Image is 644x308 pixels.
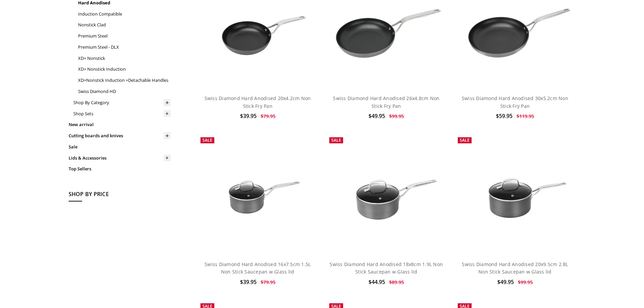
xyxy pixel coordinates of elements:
[205,95,311,109] a: Swiss Diamond Hard Anodised 20x4.2cm Non Stick Fry Pan
[462,95,568,109] a: Swiss Diamond Hard Anodised 30x5.2cm Non Stick Fry Pan
[69,163,171,174] a: Top Sellers
[462,261,568,275] a: Swiss Diamond Hard Anodised 20x9.5cm 2.8L Non Stick Saucepan w Glass lid
[496,112,512,120] span: $59.95
[69,152,171,164] a: Lids & Accessories
[389,279,404,285] span: $89.95
[454,134,575,255] a: Swiss Diamond Hard Anodised 20x9.5cm 2.8L Non Stick Saucepan w Glass lid
[460,137,470,143] span: Sale
[326,154,447,235] img: Swiss Diamond Hard Anodised 18x8cm 1.9L Non Stick Saucepan w Glass lid
[333,95,439,109] a: Swiss Diamond Hard Anodised 26x4.8cm Non Stick Fry Pan
[326,134,447,255] a: Swiss Diamond Hard Anodised 18x8cm 1.9L Non Stick Saucepan w Glass lid
[78,42,171,53] a: Premium Steel - DLX
[69,141,171,152] a: Sale
[261,113,276,119] span: $79.95
[78,75,171,86] a: XD+Nonstick Induction +Detachable Handles
[368,278,385,286] span: $44.95
[517,113,534,119] span: $119.95
[78,19,171,30] a: Nonstick Clad
[205,261,311,275] a: Swiss Diamond Hard Anodised 16x7.5cm 1.5L Non Stick Saucepan w Glass lid
[197,154,318,235] img: Swiss Diamond Hard Anodised 16x7.5cm 1.5L Non Stick Saucepan w Glass lid
[78,8,171,20] a: Induction Compatible
[240,112,257,120] span: $39.95
[78,30,171,42] a: Premium Steel
[261,279,276,285] span: $79.95
[73,108,171,119] a: Shop Sets
[197,134,318,255] a: Swiss Diamond Hard Anodised 16x7.5cm 1.5L Non Stick Saucepan w Glass lid
[368,112,385,120] span: $49.95
[78,86,171,97] a: Swiss Diamond HD
[69,190,171,202] h5: Shop By Price
[73,97,171,108] a: Shop By Category
[497,278,514,286] span: $49.95
[202,137,212,143] span: Sale
[69,130,171,141] a: Cutting boards and knives
[240,278,257,286] span: $39.95
[69,119,171,130] a: New arrival
[330,261,443,275] a: Swiss Diamond Hard Anodised 18x8cm 1.9L Non Stick Saucepan w Glass lid
[78,53,171,64] a: XD+ Nonstick
[389,113,404,119] span: $99.95
[78,64,171,75] a: XD+ Nonstick Induction
[454,154,575,235] img: Swiss Diamond Hard Anodised 20x9.5cm 2.8L Non Stick Saucepan w Glass lid
[331,137,341,143] span: Sale
[518,279,533,285] span: $99.95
